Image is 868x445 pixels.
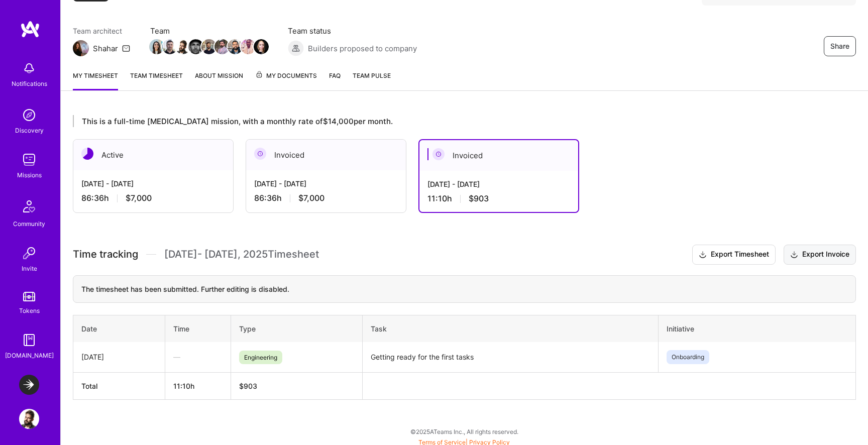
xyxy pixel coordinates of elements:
span: Team Pulse [353,72,391,79]
a: Team Member Avatar [255,38,268,55]
img: Team Member Avatar [175,39,190,54]
a: Team Member Avatar [189,38,202,55]
a: My Documents [255,70,317,90]
img: LaunchDarkly: Experimentation Delivery Team [19,375,39,395]
img: Community [17,194,41,218]
img: Team Member Avatar [149,39,164,54]
th: Type [231,315,363,342]
div: [DATE] - [DATE] [427,179,570,189]
img: Invoiced [254,148,266,160]
img: tokens [23,292,35,301]
i: icon Download [790,250,798,260]
td: Getting ready for the first tasks [363,342,659,373]
span: [DATE] - [DATE] , 2025 Timesheet [164,248,319,261]
th: Total [73,372,165,399]
img: Team Architect [73,40,89,56]
div: — [173,352,223,362]
img: discovery [19,105,39,125]
span: Team status [288,26,417,36]
a: Team Member Avatar [242,38,255,55]
a: FAQ [329,70,341,90]
span: Team [150,26,268,36]
img: Team Member Avatar [228,39,243,54]
a: LaunchDarkly: Experimentation Delivery Team [17,375,42,395]
div: [DATE] - [DATE] [254,178,398,189]
span: Share [830,41,849,51]
div: Discovery [15,125,44,136]
th: $903 [231,372,363,399]
a: Team timesheet [130,70,183,90]
img: bell [19,58,39,78]
img: teamwork [19,150,39,170]
div: This is a full-time [MEDICAL_DATA] mission, with a monthly rate of $14,000 per month. [73,115,811,127]
a: Team Pulse [353,70,391,90]
a: My timesheet [73,70,118,90]
img: logo [20,20,40,38]
span: Onboarding [667,350,709,364]
button: Share [824,36,856,56]
a: Team Member Avatar [229,38,242,55]
img: Team Member Avatar [188,39,203,54]
div: 11:10 h [427,193,570,204]
div: [DATE] [81,352,157,362]
div: Shahar [93,43,118,54]
span: $903 [469,193,489,204]
img: Builders proposed to company [288,40,304,56]
div: Community [13,218,45,229]
span: My Documents [255,70,317,81]
button: Export Invoice [784,245,856,265]
img: Invite [19,243,39,263]
a: User Avatar [17,409,42,429]
span: $7,000 [126,193,152,203]
img: guide book [19,330,39,350]
th: Date [73,315,165,342]
i: icon Mail [122,44,130,52]
div: [DATE] - [DATE] [81,178,225,189]
img: Team Member Avatar [162,39,177,54]
img: Team Member Avatar [214,39,230,54]
img: Team Member Avatar [201,39,216,54]
img: User Avatar [19,409,39,429]
a: Team Member Avatar [215,38,229,55]
img: Active [81,148,93,160]
th: Task [363,315,659,342]
th: Initiative [659,315,856,342]
div: Invite [22,263,37,274]
a: Team Member Avatar [163,38,176,55]
div: Invoiced [246,140,406,170]
div: Missions [17,170,42,180]
i: icon Download [699,250,707,260]
button: Export Timesheet [692,245,776,265]
th: 11:10h [165,372,231,399]
div: Tokens [19,305,40,316]
span: Time tracking [73,248,138,261]
span: Team architect [73,26,130,36]
span: $7,000 [298,193,324,203]
span: Engineering [239,351,282,364]
img: Invoiced [432,148,445,160]
div: 86:36 h [81,193,225,203]
div: The timesheet has been submitted. Further editing is disabled. [73,275,856,303]
span: Builders proposed to company [308,43,417,54]
div: Notifications [12,78,47,89]
div: © 2025 ATeams Inc., All rights reserved. [60,419,868,444]
div: Active [73,140,233,170]
img: Team Member Avatar [241,39,256,54]
a: About Mission [195,70,243,90]
div: Invoiced [419,140,578,171]
a: Team Member Avatar [176,38,189,55]
div: [DOMAIN_NAME] [5,350,54,361]
div: 86:36 h [254,193,398,203]
img: Team Member Avatar [254,39,269,54]
a: Team Member Avatar [202,38,215,55]
a: Team Member Avatar [150,38,163,55]
th: Time [165,315,231,342]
